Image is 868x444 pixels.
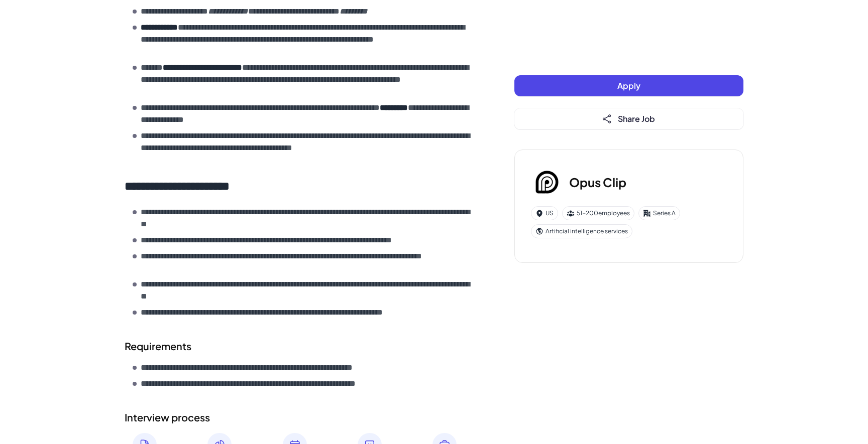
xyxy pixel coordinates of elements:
button: Share Job [514,108,743,129]
h2: Requirements [125,339,474,354]
h2: Interview process [125,410,474,425]
div: Artificial intelligence services [531,224,632,238]
img: Op [531,166,563,198]
button: Apply [514,75,743,96]
div: 51-200 employees [562,206,634,220]
div: US [531,206,558,220]
h3: Opus Clip [569,173,626,191]
span: Apply [617,80,640,91]
span: Share Job [618,113,655,124]
div: Series A [638,206,680,220]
